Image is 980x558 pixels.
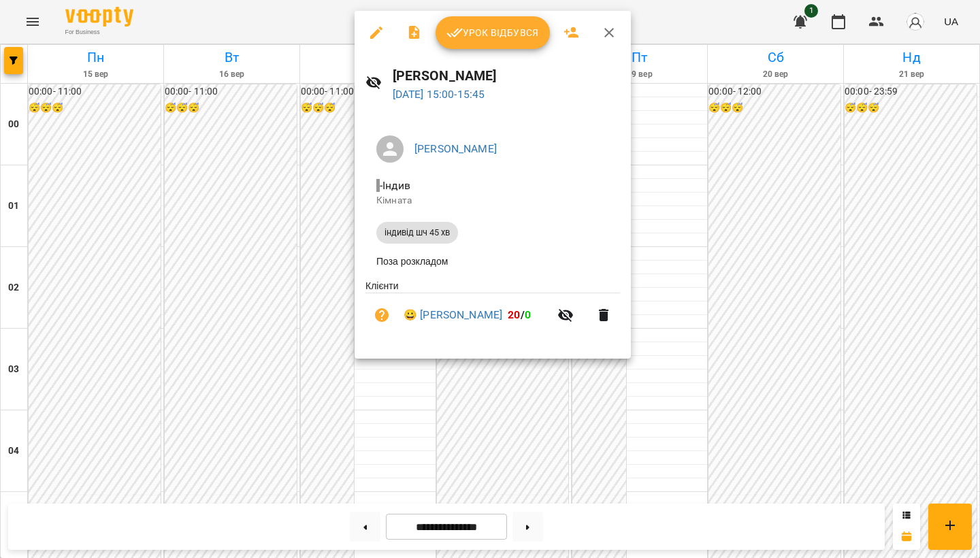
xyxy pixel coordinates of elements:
[365,279,620,342] ul: Клієнти
[376,194,609,208] p: Кімната
[436,16,550,49] button: Урок відбувся
[508,308,520,321] span: 20
[404,307,502,323] a: 😀 [PERSON_NAME]
[446,24,539,41] span: Урок відбувся
[376,227,458,239] span: індивід шч 45 хв
[365,299,398,331] button: Візит ще не сплачено. Додати оплату?
[414,142,497,155] a: [PERSON_NAME]
[393,65,620,86] h6: [PERSON_NAME]
[525,308,531,321] span: 0
[365,249,620,274] li: Поза розкладом
[508,308,531,321] b: /
[376,179,413,192] span: - Індив
[393,88,485,101] a: [DATE] 15:00-15:45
